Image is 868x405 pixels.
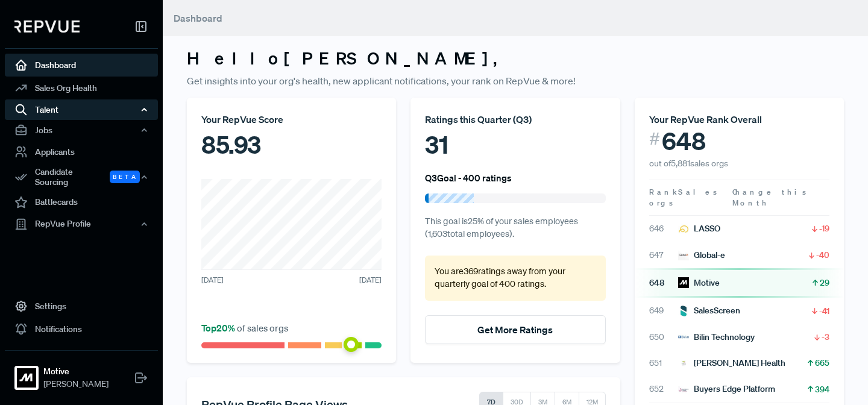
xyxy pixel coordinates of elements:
button: RepVue Profile [5,214,158,234]
button: Candidate Sourcing Beta [5,163,158,191]
a: Notifications [5,318,158,341]
span: 648 [649,277,678,289]
button: Get More Ratings [425,315,605,344]
span: -41 [819,305,829,317]
span: 652 [649,383,678,395]
span: -19 [819,222,829,234]
p: This goal is 25 % of your sales employees ( 1,603 total employees). [425,215,605,241]
span: Dashboard [174,12,222,24]
img: Motive [17,368,36,388]
span: [DATE] [201,275,224,286]
div: 31 [425,127,605,163]
a: Dashboard [5,54,158,77]
button: Talent [5,99,158,120]
span: Your RepVue Rank Overall [649,113,762,125]
a: Sales Org Health [5,77,158,99]
span: 651 [649,357,678,369]
span: 649 [649,304,678,317]
div: 85.93 [201,127,382,163]
span: 29 [820,277,829,289]
span: -40 [816,249,829,261]
a: Applicants [5,140,158,163]
div: [PERSON_NAME] Health [678,357,785,369]
div: LASSO [678,222,720,235]
img: Motive [678,277,689,288]
span: [DATE] [359,275,382,286]
span: [PERSON_NAME] [43,378,108,391]
span: Beta [110,171,140,183]
img: Buyers Edge Platform [678,384,689,395]
h3: Hello [PERSON_NAME] , [187,48,844,69]
div: Your RepVue Score [201,112,382,127]
img: LASSO [678,224,689,234]
div: Motive [678,277,720,289]
h6: Q3 Goal - 400 ratings [425,172,512,183]
span: out of 5,881 sales orgs [649,158,728,169]
span: Rank [649,187,678,198]
img: Global-e [678,250,689,260]
span: 394 [815,383,829,395]
span: -3 [822,331,829,343]
span: of sales orgs [201,322,288,334]
img: RepVue [14,20,80,33]
button: Jobs [5,120,158,140]
strong: Motive [43,365,108,378]
span: # [649,127,660,151]
div: Global-e [678,249,725,262]
span: 650 [649,331,678,344]
a: Battlecards [5,191,158,214]
a: MotiveMotive[PERSON_NAME] [5,350,158,395]
p: Get insights into your org's health, new applicant notifications, your rank on RepVue & more! [187,74,844,88]
span: 665 [815,357,829,369]
img: Trella Health [678,358,689,369]
img: SalesScreen [678,306,689,316]
div: Ratings this Quarter ( Q3 ) [425,112,605,127]
div: Candidate Sourcing [5,163,158,191]
p: You are 369 ratings away from your quarterly goal of 400 ratings . [435,265,596,291]
span: Sales orgs [649,187,719,208]
div: SalesScreen [678,304,740,317]
div: Bilin Technology [678,331,755,344]
img: Bilin Technology [678,331,689,342]
span: Change this Month [732,187,808,208]
span: 648 [662,127,706,155]
span: Top 20 % [201,322,237,334]
a: Settings [5,295,158,318]
div: Buyers Edge Platform [678,383,775,395]
span: 646 [649,222,678,235]
span: 647 [649,249,678,262]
